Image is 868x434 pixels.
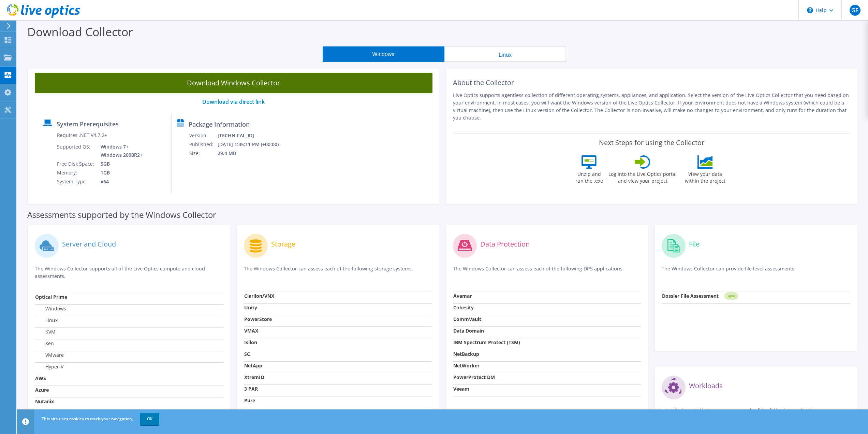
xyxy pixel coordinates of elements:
[42,416,133,422] span: This site uses cookies to track your navigation.
[140,413,159,425] a: OK
[95,142,144,159] td: Windows 7+ Windows 2008R2+
[271,241,295,248] label: Storage
[608,169,677,184] label: Log into the Live Optics portal and view your project
[244,339,257,346] strong: Isilon
[244,374,264,380] strong: XtremIO
[95,159,144,168] td: 5GB
[244,327,258,334] strong: VMAX
[27,24,133,40] label: Download Collector
[35,305,66,312] label: Windows
[57,168,95,177] td: Memory:
[453,304,474,311] strong: Cohesity
[189,131,217,140] td: Version:
[453,386,469,392] strong: Veeam
[57,132,107,139] label: Requires .NET V4.7.2+
[728,294,735,298] tspan: NEW!
[453,327,484,334] strong: Data Domain
[244,386,258,392] strong: 3 PAR
[453,362,480,369] strong: NetWorker
[62,241,116,248] label: Server and Cloud
[95,177,144,186] td: x64
[189,140,217,149] td: Published:
[202,98,265,106] a: Download via direct link
[689,241,700,248] label: File
[35,375,46,381] strong: AWS
[35,398,54,405] strong: Nutanix
[244,304,257,311] strong: Unity
[35,328,56,335] label: KVM
[662,293,719,299] strong: Dossier File Assessment
[453,316,481,322] strong: CommVault
[807,7,813,13] svg: \n
[453,293,472,299] strong: Avamar
[217,149,288,158] td: 29.4 MB
[244,293,274,299] strong: Clariion/VNX
[189,121,250,128] label: Package Information
[662,265,850,279] p: The Windows Collector can provide file level assessments.
[573,169,605,184] label: Unzip and run the .exe
[35,73,432,93] a: Download Windows Collector
[189,149,217,158] td: Size:
[244,362,262,369] strong: NetApp
[244,316,272,322] strong: PowerStore
[244,351,250,357] strong: SC
[244,409,261,415] strong: Hitachi
[689,382,723,389] label: Workloads
[453,92,851,122] p: Live Optics supports agentless collection of different operating systems, appliances, and applica...
[444,46,566,62] button: Linux
[35,352,64,359] label: VMware
[57,121,119,127] label: System Prerequisites
[453,265,642,279] p: The Windows Collector can assess each of the following DPS applications.
[57,159,95,168] td: Free Disk Space:
[850,5,860,16] span: GF
[323,46,444,62] button: Windows
[453,339,520,346] strong: IBM Spectrum Protect (TSM)
[244,397,255,404] strong: Pure
[662,407,850,421] p: The Windows Collector can assess each of the following applications.
[35,363,63,370] label: Hyper-V
[480,241,530,248] label: Data Protection
[453,351,479,357] strong: NetBackup
[453,374,495,380] strong: PowerProtect DM
[57,142,95,159] td: Supported OS:
[27,211,216,218] label: Assessments supported by the Windows Collector
[453,79,851,87] h2: About the Collector
[35,340,54,347] label: Xen
[35,317,58,324] label: Linux
[680,169,730,184] label: View your data within the project
[244,265,432,279] p: The Windows Collector can assess each of the following storage systems.
[217,140,288,149] td: [DATE] 1:35:11 PM (+00:00)
[35,294,67,300] strong: Optical Prime
[217,131,288,140] td: [TECHNICAL_ID]
[35,387,49,393] strong: Azure
[35,265,223,280] p: The Windows Collector supports all of the Live Optics compute and cloud assessments.
[599,139,704,147] label: Next Steps for using the Collector
[57,177,95,186] td: System Type:
[95,168,144,177] td: 1GB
